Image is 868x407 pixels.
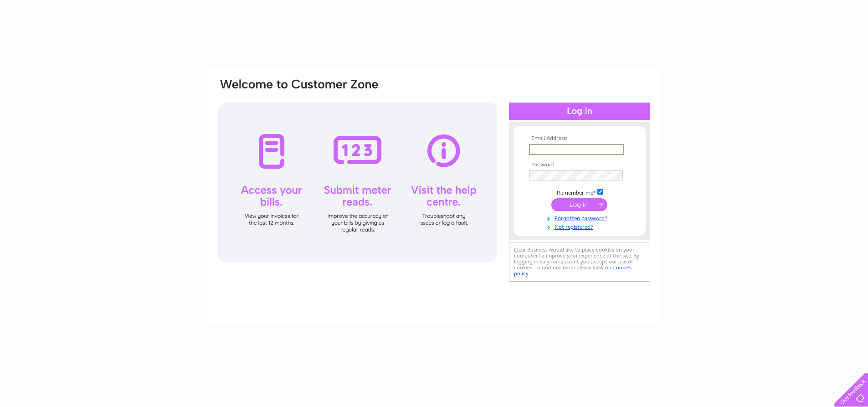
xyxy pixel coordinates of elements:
a: Not registered? [529,222,632,231]
div: Clear Business would like to place cookies on your computer to improve your experience of the sit... [509,242,650,282]
a: Forgotten password? [529,213,632,222]
th: Email Address: [527,135,632,142]
th: Password: [527,162,632,168]
td: Remember me? [527,187,632,196]
input: Submit [551,198,607,211]
a: cookies policy [514,264,632,277]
